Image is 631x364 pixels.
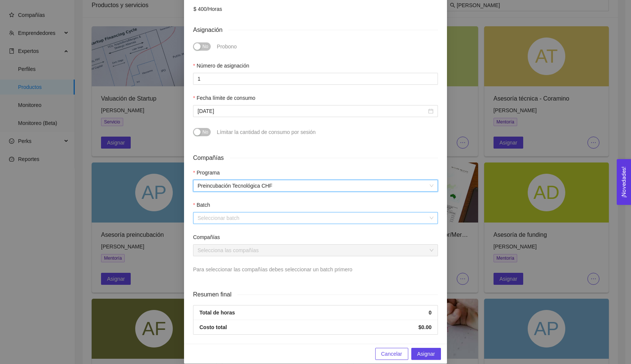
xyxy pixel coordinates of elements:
[202,128,208,136] span: No
[417,350,435,358] span: Asignar
[199,310,235,316] strong: Total de horas
[199,324,227,330] strong: Costo total
[193,201,210,209] label: Batch
[198,107,427,115] input: Fecha límite de consumo
[418,324,432,330] strong: $0.00
[193,73,438,85] input: Número de asignación
[198,180,433,191] span: Preincubación Tecnológica CHF
[193,233,220,241] label: Compañías
[375,348,408,360] button: Cancelar
[193,62,249,70] label: Número de asignación
[193,265,438,274] div: Para seleccionar las compañías debes seleccionar un batch primero
[193,290,237,299] span: Resumen final
[202,42,208,51] span: No
[193,94,255,102] label: Fecha límite de consumo
[193,168,220,177] label: Programa
[217,44,237,50] span: Probono
[193,5,438,13] span: $ 400 / Horas
[411,348,441,360] button: Asignar
[429,310,432,316] strong: 0
[381,350,402,358] span: Cancelar
[217,129,315,135] span: Límitar la cantidad de consumo por sesión
[617,159,631,205] button: Open Feedback Widget
[193,25,228,35] span: Asignación
[193,153,230,162] span: Compañías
